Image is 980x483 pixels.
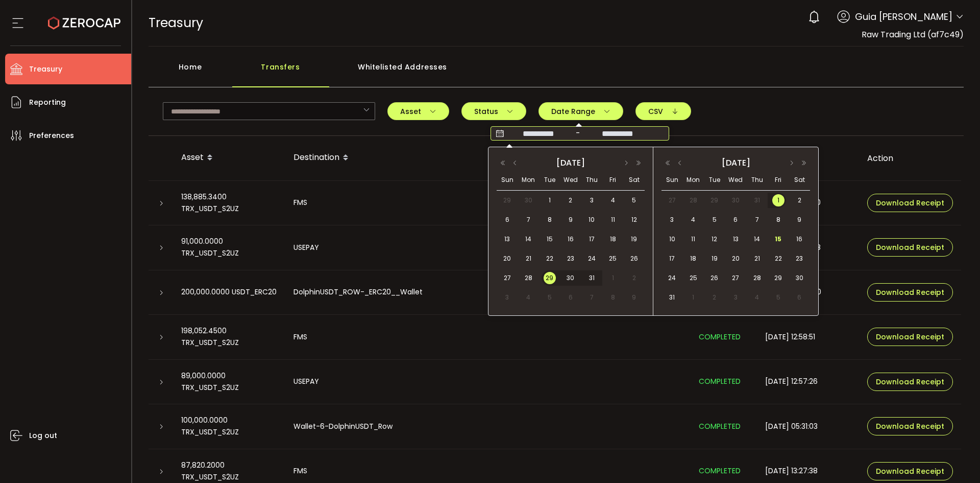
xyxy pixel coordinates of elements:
[628,233,640,245] span: 19
[522,214,534,226] span: 7
[522,155,619,171] div: [DATE]
[876,289,944,296] span: Download Receipt
[757,331,859,343] div: [DATE] 12:58:51
[746,170,768,191] th: Thu
[687,194,699,206] span: 28
[501,233,513,245] span: 13
[544,272,556,284] span: 29
[628,194,640,206] span: 5
[751,252,763,265] span: 21
[699,421,741,431] span: COMPLETED
[607,252,619,265] span: 25
[501,214,513,226] span: 6
[876,199,944,206] span: Download Receipt
[708,233,721,245] span: 12
[699,376,741,386] span: COMPLETED
[585,252,598,265] span: 24
[687,155,785,171] div: [DATE]
[793,194,805,206] span: 2
[329,57,476,87] div: Whitelisted Addresses
[751,233,763,245] span: 14
[607,272,619,284] span: 1
[699,466,741,476] span: COMPLETED
[522,272,534,284] span: 28
[867,328,953,346] button: Download Receipt
[571,128,584,139] span: -
[501,194,513,206] span: 29
[687,233,699,245] span: 11
[285,242,691,254] div: USEPAY
[757,376,859,387] div: [DATE] 12:57:26
[666,272,678,284] span: 24
[173,415,285,438] div: 100,000.0000 TRX_USDT_S2UZ
[867,194,953,212] button: Download Receipt
[772,252,785,265] span: 22
[772,194,785,206] span: 1
[661,170,683,191] th: Sun
[687,272,699,284] span: 25
[708,214,721,226] span: 5
[757,421,859,432] div: [DATE] 05:31:03
[173,191,285,215] div: 138,885.3400 TRX_USDT_S2UZ
[29,62,62,77] span: Treasury
[607,233,619,245] span: 18
[173,286,285,298] div: 200,000.0000 USDT_ERC20
[699,332,741,342] span: COMPLETED
[793,233,805,245] span: 16
[708,291,721,304] span: 2
[772,233,785,245] span: 15
[666,233,678,245] span: 10
[585,291,598,304] span: 7
[522,291,534,304] span: 4
[666,194,678,206] span: 27
[635,102,691,120] button: CSV
[285,197,691,209] div: FMS
[232,57,329,87] div: Transfers
[772,272,785,284] span: 29
[729,214,742,226] span: 6
[876,244,944,251] span: Download Receipt
[581,170,602,191] th: Thu
[461,102,526,120] button: Status
[751,272,763,284] span: 28
[544,214,556,226] span: 8
[173,149,285,167] div: Asset
[666,252,678,265] span: 17
[522,252,534,265] span: 21
[501,272,513,284] span: 27
[149,57,232,87] div: Home
[859,152,961,164] div: Action
[607,214,619,226] span: 11
[751,291,763,304] span: 4
[400,108,436,115] span: Asset
[687,252,699,265] span: 18
[501,252,513,265] span: 20
[602,170,623,191] th: Fri
[285,465,691,477] div: FMS
[585,214,598,226] span: 10
[539,170,560,191] th: Tue
[628,291,640,304] span: 9
[729,252,742,265] span: 20
[867,283,953,302] button: Download Receipt
[704,170,725,191] th: Tue
[565,214,577,226] span: 9
[768,170,789,191] th: Fri
[474,108,513,115] span: Status
[628,214,640,226] span: 12
[628,272,640,284] span: 2
[628,252,640,265] span: 26
[607,291,619,304] span: 8
[285,149,691,167] div: Destination
[876,333,944,340] span: Download Receipt
[538,102,623,120] button: Date Range
[285,421,691,432] div: Wallet-6-DolphinUSDT_Row
[173,459,285,483] div: 87,820.2000 TRX_USDT_S2UZ
[793,214,805,226] span: 9
[683,170,704,191] th: Mon
[708,252,721,265] span: 19
[544,233,556,245] span: 15
[708,194,721,206] span: 29
[173,370,285,394] div: 89,000.0000 TRX_USDT_S2UZ
[522,194,534,206] span: 30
